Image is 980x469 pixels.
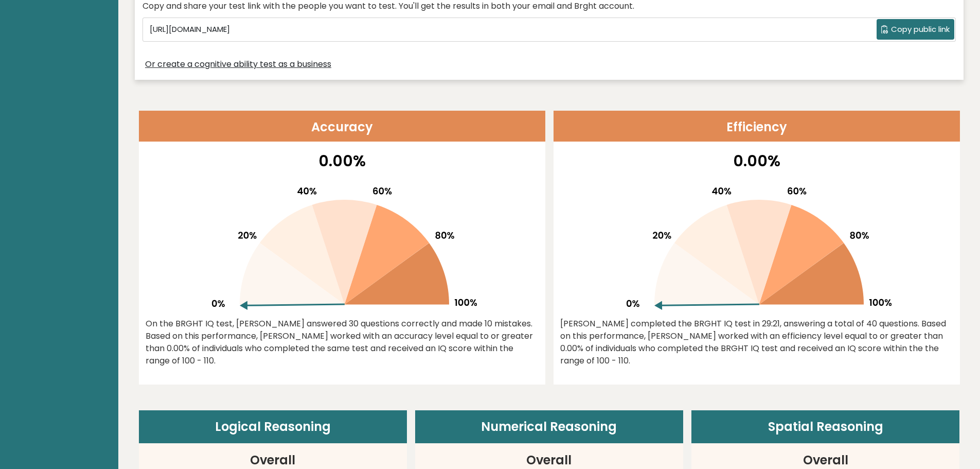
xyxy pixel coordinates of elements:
[146,318,539,367] div: On the BRGHT IQ test, [PERSON_NAME] answered 30 questions correctly and made 10 mistakes. Based o...
[560,149,953,172] p: 0.00%
[145,58,331,71] a: Or create a cognitive ability test as a business
[415,410,683,443] header: Numerical Reasoning
[691,410,959,443] header: Spatial Reasoning
[139,111,545,142] header: Accuracy
[139,410,407,443] header: Logical Reasoning
[877,19,954,40] button: Copy public link
[891,24,950,36] span: Copy public link
[554,111,960,142] header: Efficiency
[146,149,539,172] p: 0.00%
[560,318,953,367] div: [PERSON_NAME] completed the BRGHT IQ test in 29:21, answering a total of 40 questions. Based on t...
